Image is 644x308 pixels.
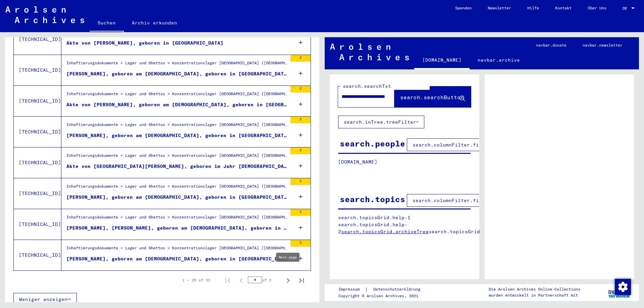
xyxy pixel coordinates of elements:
[14,116,61,147] td: [TECHNICAL_ID]
[66,255,287,262] div: [PERSON_NAME], geboren am [DEMOGRAPHIC_DATA], geboren in [GEOGRAPHIC_DATA]
[607,284,632,301] img: yv_logo.png
[623,6,630,11] span: DE
[5,6,84,23] img: Arolsen_neg.svg
[489,286,580,292] p: Die Arolsen Archives Online-Collections
[14,147,61,178] td: [TECHNICAL_ID]
[575,37,631,53] a: navbar.newsletter
[338,293,428,299] p: Copyright © Arolsen Archives, 2021
[338,286,428,293] div: |
[90,15,124,32] a: Suchen
[66,214,287,224] div: Inhaftierungsdokumente > Lager und Ghettos > Konzentrationslager [GEOGRAPHIC_DATA] ([GEOGRAPHIC_D...
[413,142,491,148] span: search.columnFilter.filter
[330,44,409,60] img: Arolsen_neg.svg
[290,209,311,216] div: 2
[290,147,311,154] div: 2
[413,197,491,203] span: search.columnFilter.filter
[290,240,311,247] div: 2
[368,286,428,293] a: Datenschutzerklärung
[338,116,424,128] button: search.inTree.treeFilter
[614,279,631,295] div: Zustimmung ändern
[248,277,281,283] div: of 2
[66,245,287,254] div: Inhaftierungsdokumente > Lager und Ghettos > Konzentrationslager [GEOGRAPHIC_DATA] ([GEOGRAPHIC_D...
[341,229,429,235] a: search.topicsGrid.archiveTree
[295,273,308,287] button: Last page
[66,152,287,162] div: Inhaftierungsdokumente > Lager und Ghettos > Konzentrationslager [GEOGRAPHIC_DATA] ([GEOGRAPHIC_D...
[66,183,287,193] div: Inhaftierungsdokumente > Lager und Ghettos > Konzentrationslager [GEOGRAPHIC_DATA] ([GEOGRAPHIC_D...
[14,209,61,240] td: [TECHNICAL_ID]
[281,273,295,287] button: Next page
[338,286,365,293] a: Impressum
[290,117,311,123] div: 2
[234,273,248,287] button: Previous page
[340,193,405,205] div: search.topics
[66,91,287,100] div: Inhaftierungsdokumente > Lager und Ghettos > Konzentrationslager [GEOGRAPHIC_DATA] ([GEOGRAPHIC_D...
[343,83,391,89] mat-label: search.searchTxt
[615,279,631,295] img: Zustimmung ändern
[338,214,471,235] p: search.topicsGrid.help-1 search.topicsGrid.help-2 search.topicsGrid.manually.
[407,138,496,151] button: search.columnFilter.filter
[66,70,287,77] div: [PERSON_NAME], geboren am [DEMOGRAPHIC_DATA], geboren in [GEOGRAPHIC_DATA]
[221,273,234,287] button: First page
[66,163,287,170] div: Akte von [GEOGRAPHIC_DATA][PERSON_NAME], geboren im Jahr [DEMOGRAPHIC_DATA], geboren in [GEOGRAPH...
[182,277,210,283] div: 1 – 25 of 32
[414,52,470,69] a: [DOMAIN_NAME]
[394,86,471,107] button: search.searchButton
[66,132,287,139] div: [PERSON_NAME], geboren am [DEMOGRAPHIC_DATA], geboren in [GEOGRAPHIC_DATA]
[19,296,67,302] span: Weniger anzeigen
[470,52,528,68] a: navbar.archive
[338,159,471,166] p: [DOMAIN_NAME]
[66,225,287,232] div: [PERSON_NAME], [PERSON_NAME], geboren am [DEMOGRAPHIC_DATA], geboren in [GEOGRAPHIC_DATA]
[290,55,311,62] div: 2
[489,292,580,298] p: wurden entwickelt in Partnerschaft mit
[290,86,311,93] div: 2
[340,137,405,149] div: search.people
[66,122,287,131] div: Inhaftierungsdokumente > Lager und Ghettos > Konzentrationslager [GEOGRAPHIC_DATA] ([GEOGRAPHIC_D...
[66,60,287,69] div: Inhaftierungsdokumente > Lager und Ghettos > Konzentrationslager [GEOGRAPHIC_DATA] ([GEOGRAPHIC_D...
[400,94,464,101] span: search.searchButton
[528,37,575,53] a: navbar.donate
[66,101,287,108] div: Akte von [PERSON_NAME], geboren am [DEMOGRAPHIC_DATA], geboren in [GEOGRAPHIC_DATA]
[14,240,61,270] td: [TECHNICAL_ID]
[13,293,77,306] button: Weniger anzeigen
[66,194,287,201] div: [PERSON_NAME], geboren am [DEMOGRAPHIC_DATA], geboren in [GEOGRAPHIC_DATA]
[14,85,61,116] td: [TECHNICAL_ID]
[290,178,311,185] div: 2
[14,24,61,55] td: [TECHNICAL_ID]
[14,178,61,209] td: [TECHNICAL_ID]
[14,55,61,85] td: [TECHNICAL_ID]
[66,40,223,47] div: Akte von [PERSON_NAME], geboren in [GEOGRAPHIC_DATA]
[124,15,185,31] a: Archiv erkunden
[407,194,496,207] button: search.columnFilter.filter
